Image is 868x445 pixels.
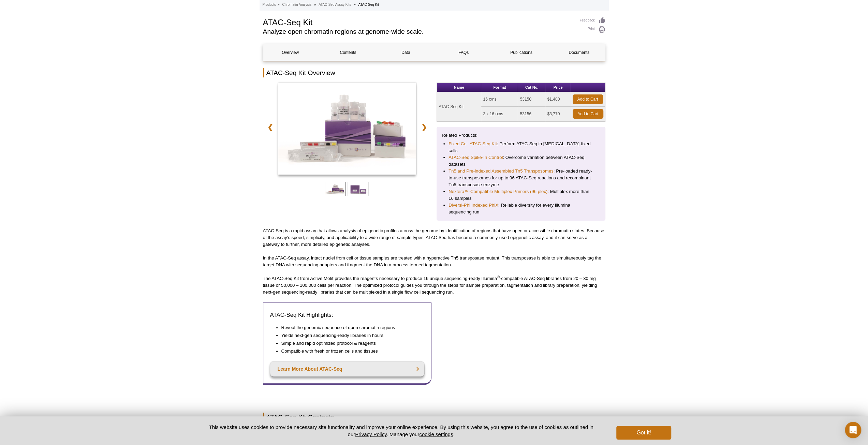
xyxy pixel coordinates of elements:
a: FAQs [436,44,490,61]
a: Documents [552,44,606,61]
td: 53156 [518,107,545,121]
a: Privacy Policy [355,431,386,437]
li: Reveal the genomic sequence of open chromatin regions [281,324,418,331]
td: 16 rxns [481,92,518,107]
a: Nextera™-Compatible Multiplex Primers (96 plex) [448,188,547,195]
a: ATAC-Seq Spike-In Control [448,154,503,161]
th: Cat No. [518,83,545,92]
h2: ATAC-Seq Kit Overview [263,68,605,77]
li: » [314,3,316,6]
td: $3,770 [545,107,571,121]
td: 3 x 16 rxns [481,107,518,121]
a: ATAC-Seq Assay Kits [319,2,351,8]
td: 53150 [518,92,545,107]
a: Fixed Cell ATAC-Seq Kit [448,140,497,147]
button: Got it! [616,426,671,440]
sup: ® [497,275,500,279]
li: : Pre-loaded ready-to-use transposomes for up to 96 ATAC-Seq reactions and recombinant Tn5 transp... [448,168,593,188]
p: In the ATAC-Seq assay, intact nuclei from cell or tissue samples are treated with a hyperactive T... [263,255,605,268]
li: : Reliable diversity for every Illumina sequencing run [448,202,593,216]
img: ATAC-Seq Kit [278,83,416,175]
li: Simple and rapid optimized protocol & reagents [281,340,418,347]
p: ATAC-Seq is a rapid assay that allows analysis of epigenetic profiles across the genome by identi... [263,227,605,248]
a: Products [263,2,276,8]
h2: ATAC-Seq Kit Contents [263,413,605,422]
a: Publications [494,44,548,61]
td: ATAC-Seq Kit [437,92,481,121]
p: This website uses cookies to provide necessary site functionality and improve your online experie... [197,424,605,438]
a: Print [580,26,605,33]
a: Diversi-Phi Indexed PhiX [448,202,498,209]
li: : Multiplex more than 16 samples [448,188,593,202]
a: Feedback [580,17,605,24]
div: Open Intercom Messenger [845,422,861,438]
p: The ATAC-Seq Kit from Active Motif provides the reagents necessary to produce 16 unique sequencin... [263,275,605,296]
a: Tn5 and Pre-indexed Assembled Tn5 Transposomes [448,168,554,175]
th: Name [437,83,481,92]
li: » [354,3,356,6]
li: : Overcome variation between ATAC-Seq datasets [448,154,593,168]
a: Overview [263,44,318,61]
th: Price [545,83,571,92]
a: ❯ [417,119,431,135]
li: Yields next-gen sequencing-ready libraries in hours [281,332,418,339]
td: $1,480 [545,92,571,107]
li: : Perform ATAC-Seq in [MEDICAL_DATA]-fixed cells [448,140,593,154]
a: Learn More About ATAC-Seq [270,361,425,376]
a: ATAC-Seq Kit [278,83,416,177]
a: Chromatin Analysis [282,2,311,8]
a: Contents [321,44,375,61]
h2: Analyze open chromatin regions at genome-wide scale. [263,29,573,35]
a: Add to Cart [573,94,603,104]
li: » [278,3,280,6]
h1: ATAC-Seq Kit [263,17,573,27]
iframe: Intro to ATAC-Seq: Method overview and comparison to ChIP-Seq [437,302,605,397]
a: ❮ [263,119,278,135]
th: Format [481,83,518,92]
a: Add to Cart [573,109,603,119]
p: Related Products: [442,132,600,139]
button: cookie settings [419,431,453,437]
h3: ATAC-Seq Kit Highlights: [270,311,425,319]
li: ATAC-Seq Kit [358,3,379,6]
li: Compatible with fresh or frozen cells and tissues [281,348,418,355]
a: Data [379,44,433,61]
